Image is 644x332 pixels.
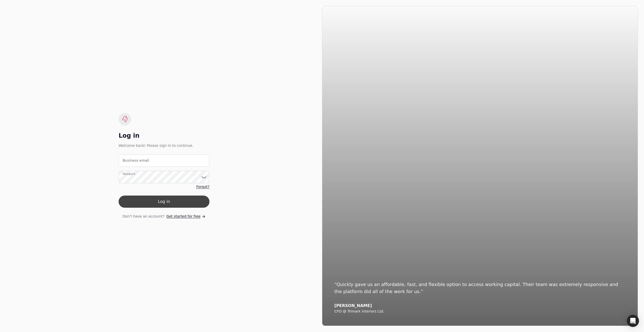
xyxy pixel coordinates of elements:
div: [PERSON_NAME] [334,303,626,308]
div: Open Intercom Messenger [627,315,639,327]
label: Business email [123,158,149,163]
div: “Quickly gave us an affordable, fast, and flexible option to access working capital. Their team w... [334,281,626,295]
span: Get started for free [166,214,200,219]
button: Log in [119,196,209,208]
div: CFO @ Trimark Interiors Ltd. [334,309,626,314]
a: Forgot? [196,184,209,189]
div: Welcome back! Please sign in to continue. [119,143,209,148]
div: Log in [119,132,209,140]
span: Don't have an account? [122,214,164,219]
a: Get started for free [166,214,205,219]
label: Password [123,172,135,176]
